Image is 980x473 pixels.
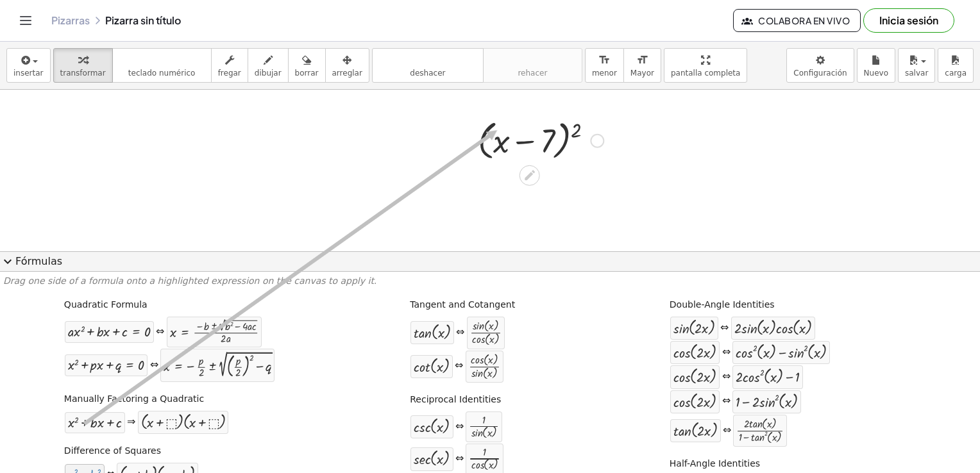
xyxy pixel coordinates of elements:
[51,14,90,27] a: Pizarras
[630,69,654,78] span: Mayor
[15,254,62,269] font: Fórmulas
[3,275,977,288] p: Drag one side of a formula onto a highlighted expression on the canvas to apply it.
[863,8,954,33] button: Inicia sesión
[455,452,464,467] div: ⇔
[945,69,967,78] span: carga
[455,420,464,435] div: ⇔
[218,69,241,78] span: fregar
[592,69,617,78] span: menor
[670,458,760,470] label: Half-Angle Identities
[53,48,113,83] button: transformar
[248,48,289,83] button: dibujar
[720,321,729,336] div: ⇔
[156,325,164,340] div: ⇔
[456,326,464,340] div: ⇔
[119,53,205,68] i: teclado
[636,53,648,68] i: format_size
[722,370,731,385] div: ⇔
[64,445,161,458] label: Difference of Squares
[64,393,204,406] label: Manually Factoring a Quadratic
[127,415,135,430] div: ⇒
[733,9,861,32] button: Colabora en vivo
[150,358,158,373] div: ⇔
[112,48,212,83] button: tecladoteclado numérico
[490,53,575,68] i: rehacer
[15,10,36,31] button: Alternar navegación
[518,69,547,78] span: rehacer
[793,69,847,78] span: Configuración
[332,69,362,78] span: arreglar
[758,15,850,26] font: Colabora en vivo
[670,299,775,311] label: Double-Angle Identities
[60,69,106,78] span: transformar
[898,48,935,83] button: salvar
[483,48,582,83] button: rehacerrehacer
[938,48,974,83] button: carga
[410,69,445,78] span: deshacer
[325,48,369,83] button: arreglar
[128,69,196,78] span: teclado numérico
[905,69,928,78] span: salvar
[455,359,463,374] div: ⇔
[64,299,148,311] label: Quadratic Formula
[664,48,748,83] button: pantalla completa
[295,69,319,78] span: borrar
[857,48,895,83] button: Nuevo
[255,69,282,78] span: dibujar
[786,48,854,83] button: Configuración
[671,69,741,78] span: pantalla completa
[585,48,624,83] button: format_sizemenor
[288,48,326,83] button: borrar
[598,53,611,68] i: format_size
[864,69,888,78] span: Nuevo
[410,299,515,311] label: Tangent and Cotangent
[211,48,248,83] button: fregar
[13,69,44,78] span: insertar
[379,53,477,68] i: deshacer
[410,394,501,406] label: Reciprocal Identities
[722,394,731,409] div: ⇔
[722,345,731,360] div: ⇔
[6,48,51,83] button: insertar
[723,424,731,438] div: ⇔
[520,165,540,185] div: Edit math
[372,48,484,83] button: deshacerdeshacer
[623,48,661,83] button: format_sizeMayor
